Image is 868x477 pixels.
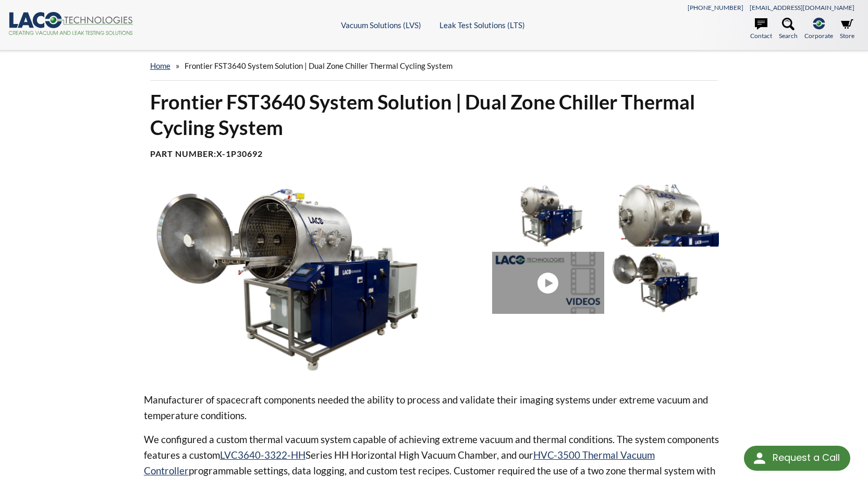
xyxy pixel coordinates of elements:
div: Request a Call [773,446,840,470]
b: X-1P30692 [216,149,263,158]
div: » [150,51,718,81]
div: Request a Call [744,446,850,471]
a: Vacuum Solutions (LVS) [341,20,421,30]
img: Thermal Vacuum System for Spacecraft Imaging Testing, Open Chamber Door, angled view [608,252,719,314]
a: [EMAIL_ADDRESS][DOMAIN_NAME] [750,4,854,11]
p: Manufacturer of spacecraft components needed the ability to process and validate their imaging sy... [144,392,725,423]
img: Thermal Vacuum System for Spacecraft Imaging Testing [492,185,603,247]
a: Contact [750,18,772,41]
a: Video [492,252,608,314]
a: Leak Test Solutions (LTS) [439,20,525,30]
a: LVC3640-3322-HH [220,449,305,461]
img: Thermal Vacuum System for Spacecraft Imaging Testing, chamber close-up [608,185,719,247]
a: home [150,61,170,70]
img: Thermal Vacuum System for Spacecraft Imaging Testing, SS Chamber, angled view [144,185,484,375]
span: Frontier FST3640 System Solution | Dual Zone Chiller Thermal Cycling System [185,61,453,70]
span: Corporate [804,31,833,41]
a: Search [779,18,798,41]
a: [PHONE_NUMBER] [688,4,743,11]
h1: Frontier FST3640 System Solution | Dual Zone Chiller Thermal Cycling System [150,89,718,141]
img: round button [751,450,768,467]
a: Store [840,18,854,41]
h4: Part Number: [150,149,718,160]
